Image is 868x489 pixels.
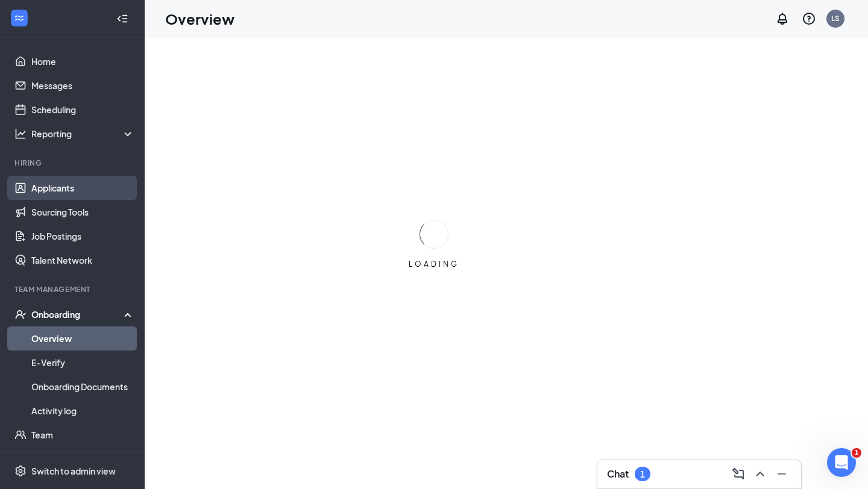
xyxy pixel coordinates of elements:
[750,464,770,484] button: ChevronUp
[753,467,767,481] svg: ChevronUp
[31,49,134,73] a: Home
[31,128,135,140] div: Reporting
[31,224,134,248] a: Job Postings
[31,350,134,375] a: E-Verify
[775,11,790,26] svg: Notifications
[14,158,132,168] div: Hiring
[31,98,134,122] a: Scheduling
[31,423,134,447] a: Team
[31,176,134,200] a: Applicants
[165,8,234,29] h1: Overview
[31,447,134,471] a: DocumentsCrown
[802,11,816,26] svg: QuestionInfo
[607,467,629,481] h3: Chat
[13,12,25,24] svg: WorkstreamLogo
[31,465,116,477] div: Switch to admin view
[31,73,134,98] a: Messages
[852,448,861,458] span: 1
[404,259,464,269] div: LOADING
[116,13,128,25] svg: Collapse
[31,248,134,272] a: Talent Network
[31,326,134,350] a: Overview
[640,469,645,479] div: 1
[14,308,27,320] svg: UserCheck
[831,13,840,23] div: LS
[772,464,791,484] button: Minimize
[31,200,134,224] a: Sourcing Tools
[731,467,746,481] svg: ComposeMessage
[729,464,748,484] button: ComposeMessage
[31,375,134,399] a: Onboarding Documents
[14,128,27,140] svg: Analysis
[827,448,856,477] iframe: Intercom live chat
[14,284,132,294] div: Team Management
[31,399,134,423] a: Activity log
[775,467,789,481] svg: Minimize
[14,465,27,477] svg: Settings
[31,308,124,320] div: Onboarding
